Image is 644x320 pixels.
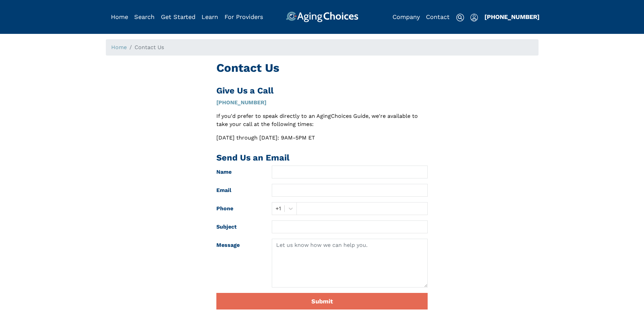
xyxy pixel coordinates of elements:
[216,293,428,310] button: Submit
[216,61,428,75] h1: Contact Us
[216,99,266,106] a: [PHONE_NUMBER]
[470,14,478,22] img: user-icon.svg
[134,12,154,22] div: Popover trigger
[216,134,428,142] p: [DATE] through [DATE]: 9AM-5PM ET
[456,14,464,22] img: search-icon.svg
[201,13,218,20] a: Learn
[211,184,267,197] label: Email
[216,112,428,128] p: If you'd prefer to speak directly to an AgingChoices Guide, we're available to take your call at ...
[135,44,164,50] span: Contact Us
[484,13,540,20] a: [PHONE_NUMBER]
[470,12,478,22] div: Popover trigger
[111,44,127,50] a: Home
[106,39,539,56] nav: breadcrumb
[211,202,267,215] label: Phone
[111,13,128,20] a: Home
[161,13,195,20] a: Get Started
[216,86,428,96] h2: Give Us a Call
[224,13,263,20] a: For Providers
[211,166,267,178] label: Name
[216,153,428,163] h2: Send Us an Email
[211,239,267,287] label: Message
[426,13,450,20] a: Contact
[211,220,267,233] label: Subject
[286,12,358,22] img: AgingChoices
[392,13,420,20] a: Company
[134,13,154,20] a: Search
